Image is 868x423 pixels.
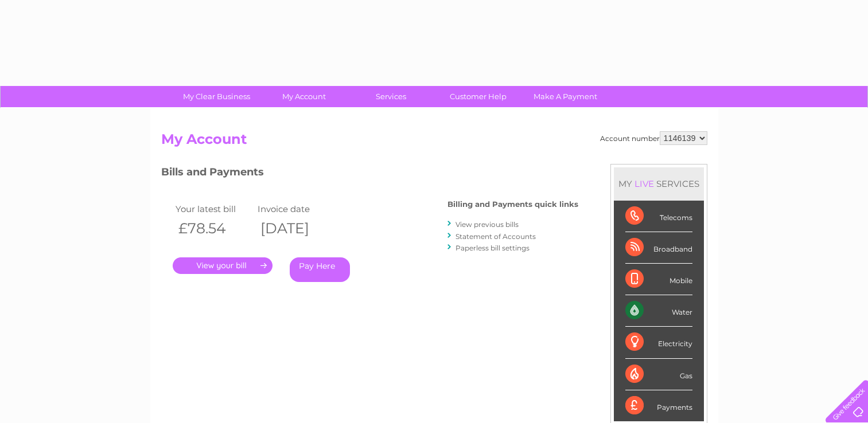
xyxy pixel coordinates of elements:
[456,244,530,252] a: Paperless bill settings
[290,257,350,282] a: Pay Here
[625,327,692,358] div: Electricity
[625,295,692,327] div: Water
[173,257,273,274] a: .
[173,217,255,240] th: £78.54
[456,232,536,241] a: Statement of Accounts
[625,264,692,295] div: Mobile
[431,86,526,107] a: Customer Help
[625,390,692,421] div: Payments
[256,86,351,107] a: My Account
[625,232,692,264] div: Broadband
[255,217,337,240] th: [DATE]
[161,164,578,184] h3: Bills and Payments
[614,167,704,200] div: MY SERVICES
[632,178,656,189] div: LIVE
[625,201,692,232] div: Telecoms
[625,359,692,390] div: Gas
[173,201,255,217] td: Your latest bill
[161,131,707,153] h2: My Account
[344,86,438,107] a: Services
[169,86,264,107] a: My Clear Business
[600,131,707,145] div: Account number
[518,86,613,107] a: Make A Payment
[447,200,578,209] h4: Billing and Payments quick links
[456,220,519,229] a: View previous bills
[255,201,337,217] td: Invoice date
